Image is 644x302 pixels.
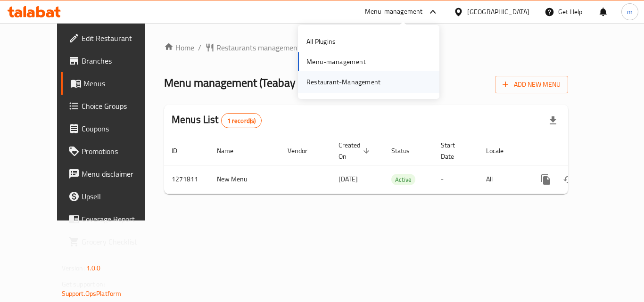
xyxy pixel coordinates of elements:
a: Choice Groups [61,95,165,117]
span: Coverage Report [82,213,157,225]
td: - [433,165,479,194]
span: Locale [486,145,516,156]
td: New Menu [209,165,280,194]
button: Change Status [557,168,580,191]
span: 1.0.0 [86,262,101,274]
span: Menus [83,78,157,89]
span: 1 record(s) [222,116,262,125]
th: Actions [527,137,633,165]
span: Name [217,145,246,156]
a: Menus [61,72,165,95]
td: 1271811 [164,165,209,194]
span: Status [391,145,422,156]
a: Branches [61,49,165,72]
span: Choice Groups [82,100,157,112]
span: Branches [82,55,157,66]
a: Restaurants management [205,42,300,53]
span: m [627,7,633,17]
span: Start Date [441,139,467,162]
span: Menu disclaimer [82,168,157,180]
span: Grocery Checklist [82,236,157,247]
span: Menu management ( Teabay cafe ) [164,72,321,93]
a: Upsell [61,185,165,208]
span: Active [391,174,415,185]
div: Export file [542,109,564,132]
div: Active [391,174,415,185]
span: Upsell [82,191,157,202]
span: Restaurants management [216,42,300,53]
div: All Plugins [306,36,336,47]
span: Coupons [82,123,157,134]
span: Add New Menu [503,79,561,90]
a: Edit Restaurant [61,27,165,49]
span: Vendor [288,145,320,156]
td: All [479,165,527,194]
span: [DATE] [339,173,358,185]
div: Restaurant-Management [306,77,380,87]
a: Menu disclaimer [61,163,165,185]
li: / [198,42,201,53]
a: Grocery Checklist [61,230,165,253]
span: Edit Restaurant [82,33,157,44]
div: Menu-management [365,6,423,17]
table: enhanced table [164,137,633,194]
span: ID [172,145,190,156]
h2: Menus List [172,113,262,128]
span: Promotions [82,146,157,157]
button: more [535,168,557,191]
span: Version: [62,262,85,274]
a: Coverage Report [61,208,165,230]
a: Promotions [61,140,165,163]
span: Created On [339,139,372,162]
button: Add New Menu [495,76,568,93]
a: Coupons [61,117,165,140]
a: Home [164,42,194,53]
div: [GEOGRAPHIC_DATA] [467,7,529,17]
span: Get support on: [62,278,105,290]
a: Support.OpsPlatform [62,287,122,300]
